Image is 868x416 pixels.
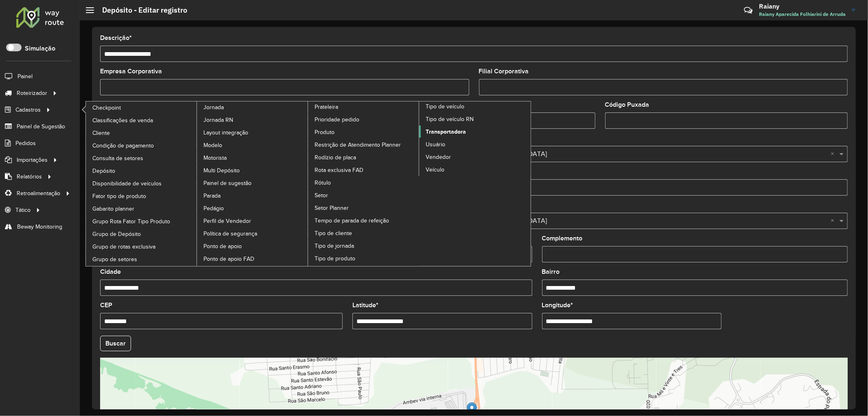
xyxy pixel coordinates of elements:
[203,154,227,162] span: Motorista
[17,122,65,131] span: Painel de Sugestão
[426,153,451,161] span: Vendedor
[315,153,356,162] span: Rodízio de placa
[86,139,197,152] a: Condição de pagamento
[197,215,308,227] a: Perfil de Vendedor
[86,114,197,126] a: Classificações de venda
[315,254,355,263] span: Tipo de produto
[197,202,308,214] a: Pedágio
[86,253,197,265] a: Grupo de setores
[352,300,378,310] label: Latitude
[308,227,420,239] a: Tipo de cliente
[542,267,560,277] label: Bairro
[315,103,338,111] span: Prateleira
[315,141,401,149] span: Restrição de Atendimento Planner
[86,202,197,215] a: Gabarito planner
[203,217,251,225] span: Perfil de Vendedor
[197,253,308,265] a: Ponto de apoio FAD
[419,113,531,125] a: Tipo de veículo RN
[17,222,62,231] span: Beway Monitoring
[86,165,197,177] a: Depósito
[92,116,153,125] span: Classificações de venda
[86,240,197,253] a: Grupo de rotas exclusiva
[419,151,531,163] a: Vendedor
[308,151,420,163] a: Rodízio de placa
[197,139,308,151] a: Modelo
[315,204,349,212] span: Setor Planner
[315,166,363,174] span: Rota exclusiva FAD
[315,178,331,187] span: Rótulo
[315,128,335,136] span: Produto
[86,228,197,240] a: Grupo de Depósito
[17,89,47,97] span: Roteirizador
[92,103,121,112] span: Checkpoint
[308,252,420,264] a: Tipo de produto
[86,215,197,227] a: Grupo Rota Fator Tipo Produto
[203,204,224,213] span: Pedágio
[203,191,221,200] span: Parada
[308,202,420,214] a: Setor Planner
[203,116,233,124] span: Jornada RN
[92,192,146,200] span: Fator tipo de produto
[419,163,531,176] a: Veículo
[419,138,531,150] a: Usuário
[197,152,308,164] a: Motorista
[100,300,112,310] label: CEP
[100,66,162,76] label: Empresa Corporativa
[426,165,444,174] span: Veículo
[315,216,389,225] span: Tempo de parada de refeição
[86,101,197,114] a: Checkpoint
[759,11,846,18] span: Raiany Aparecida Folhiarini de Arruda
[92,167,115,175] span: Depósito
[86,152,197,164] a: Consulta de setores
[17,189,60,198] span: Retroalimentação
[315,191,328,200] span: Setor
[203,103,224,112] span: Jornada
[92,242,155,251] span: Grupo de rotas exclusiva
[203,242,242,251] span: Ponto de apoio
[831,149,837,159] span: Clear all
[100,336,131,351] button: Buscar
[94,6,187,15] h2: Depósito - Editar registro
[15,206,31,214] span: Tático
[86,177,197,189] a: Disponibilidade de veículos
[100,267,121,277] label: Cidade
[86,127,197,139] a: Cliente
[308,189,420,201] a: Setor
[831,216,837,226] span: Clear all
[86,190,197,202] a: Fator tipo de produto
[92,230,141,238] span: Grupo de Depósito
[197,101,420,266] a: Prateleira
[308,240,420,252] a: Tipo de jornada
[15,139,36,147] span: Pedidos
[203,166,240,175] span: Multi Depósito
[315,229,352,238] span: Tipo de cliente
[426,128,466,136] span: Transportadora
[308,176,420,189] a: Rótulo
[197,189,308,202] a: Parada
[203,179,251,187] span: Painel de sugestão
[426,140,445,149] span: Usuário
[15,106,41,114] span: Cadastros
[739,2,757,19] a: Contato Rápido
[315,242,354,250] span: Tipo de jornada
[203,255,254,263] span: Ponto de apoio FAD
[92,141,154,150] span: Condição de pagamento
[92,205,134,213] span: Gabarito planner
[92,129,110,137] span: Cliente
[479,66,529,76] label: Filial Corporativa
[315,115,359,124] span: Prioridade pedido
[197,126,308,139] a: Layout integração
[308,101,531,266] a: Tipo de veículo
[426,102,464,111] span: Tipo de veículo
[100,33,132,43] label: Descrição
[419,125,531,138] a: Transportadora
[605,100,649,110] label: Código Puxada
[197,164,308,176] a: Multi Depósito
[197,227,308,240] a: Política de segurança
[92,217,170,226] span: Grupo Rota Fator Tipo Produto
[197,114,308,126] a: Jornada RN
[542,233,583,243] label: Complemento
[17,156,48,164] span: Importações
[100,100,145,110] label: Código externo
[92,154,143,163] span: Consulta de setores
